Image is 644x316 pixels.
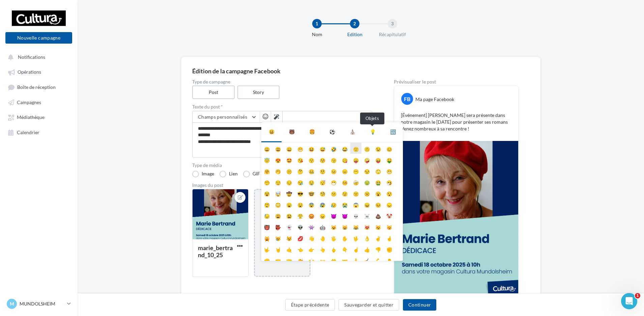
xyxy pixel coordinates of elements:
iframe: Intercom live chat [621,293,637,309]
li: 😳 [272,198,284,210]
li: 😒 [361,165,373,176]
li: 😘 [295,154,306,165]
li: 👈 [295,243,306,254]
li: 👊 [261,254,272,265]
li: 😫 [284,210,295,221]
li: 😰 [317,198,328,210]
li: 😋 [339,154,350,165]
span: Champs personnalisés [198,114,247,120]
li: 😁 [295,143,306,154]
li: 😡 [306,210,317,221]
li: 👻 [284,221,295,232]
div: Ma page Facebook [415,96,454,103]
a: M MUNDOLSHEIM [5,297,72,310]
li: 😗 [306,154,317,165]
li: ✍ [361,254,373,265]
li: 😙 [328,154,339,165]
p: [Événement] [PERSON_NAME] sera présente dans notre magasin le [DATE] pour présenter ses romans Ve... [401,112,511,132]
button: Nouvelle campagne [5,32,72,44]
li: 👾 [306,221,317,232]
li: 😓 [261,210,272,221]
li: 🤟 [261,243,272,254]
label: Post [192,86,235,99]
li: 🙏 [350,254,361,265]
span: Médiathèque [17,115,45,120]
li: 👽 [295,221,306,232]
li: 😑 [339,165,350,176]
li: 😱 [350,198,361,210]
li: 😠 [317,210,328,221]
li: 🙁 [350,187,361,198]
li: 👏 [295,254,306,265]
li: 🤖 [317,221,328,232]
span: M [10,300,14,307]
li: 👉 [306,243,317,254]
li: 👌 [361,232,373,243]
div: Nom [295,31,339,38]
li: ☝ [350,243,361,254]
li: 😅 [317,143,328,154]
li: 😻 [361,221,373,232]
li: 😟 [339,187,350,198]
button: Étape précédente [285,299,335,311]
div: Édition de la campagne Facebook [192,68,529,74]
li: 😽 [384,221,395,232]
a: Médiathèque [4,111,74,123]
li: 🙂 [350,143,361,154]
li: 😴 [317,176,328,187]
div: 1 [312,19,322,28]
li: 😪 [295,176,306,187]
label: Story [237,86,280,99]
li: 😶 [350,165,361,176]
div: 😃 [269,128,274,136]
a: Campagnes [4,96,74,108]
div: Récapitulatif [371,31,414,38]
li: 😚 [317,154,328,165]
label: GIF [243,171,260,177]
li: 😈 [328,210,339,221]
li: 🤑 [384,154,395,165]
li: 😤 [295,210,306,221]
div: FB [401,93,413,105]
li: 🤧 [384,176,395,187]
li: 🤣 [328,143,339,154]
span: Campagnes [17,99,41,105]
li: 😛 [350,154,361,165]
li: 😉 [373,143,384,154]
label: Type de campagne [192,79,372,84]
li: 🤢 [361,176,373,187]
li: 😂 [339,143,350,154]
li: 😯 [384,187,395,198]
label: Lien [219,171,238,177]
li: 👍 [361,243,373,254]
li: 🤭 [272,165,284,176]
a: Boîte de réception [4,81,74,93]
li: 🤪 [361,154,373,165]
span: Notifications [18,54,45,60]
li: 🤙 [284,243,295,254]
span: 1 [635,293,640,298]
li: 😼 [373,221,384,232]
li: 😩 [272,210,284,221]
li: 😺 [328,221,339,232]
li: 🤓 [306,187,317,198]
li: 😍 [272,154,284,165]
div: Prévisualiser le post [394,79,519,84]
li: 👹 [261,221,272,232]
button: Continuer [403,299,436,311]
li: 😀 [261,143,272,154]
li: 👺 [272,221,284,232]
li: 🤡 [384,210,395,221]
li: 🤛 [272,254,284,265]
li: 🤕 [350,176,361,187]
li: 😔 [284,176,295,187]
div: 3 [388,19,397,28]
li: 👎 [373,243,384,254]
li: 😝 [373,154,384,165]
li: 😵 [261,187,272,198]
li: 😖 [361,198,373,210]
li: 🤤 [306,176,317,187]
li: 😆 [306,143,317,154]
div: 🔣 [390,128,396,136]
span: Calendrier [17,129,39,135]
